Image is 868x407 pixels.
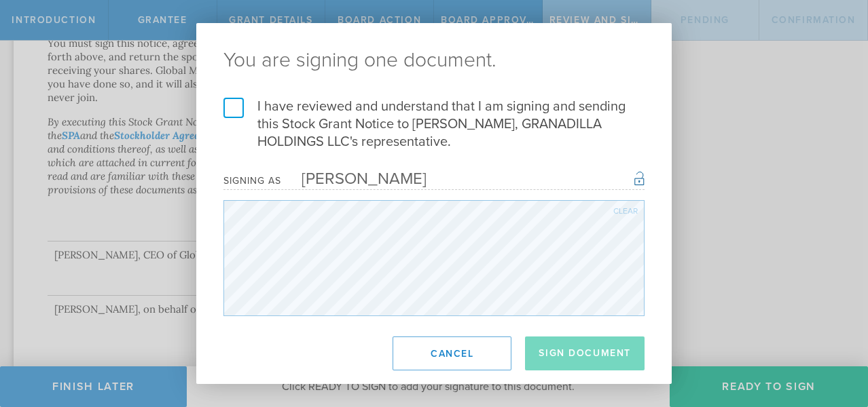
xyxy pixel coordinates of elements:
[223,98,645,151] label: I have reviewed and understand that I am signing and sending this Stock Grant Notice to [PERSON_N...
[223,50,645,71] ng-pluralize: You are signing one document.
[393,336,511,370] button: Cancel
[223,175,281,187] div: Signing as
[281,169,427,189] div: [PERSON_NAME]
[800,301,868,366] iframe: Chat Widget
[525,336,645,370] button: Sign Document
